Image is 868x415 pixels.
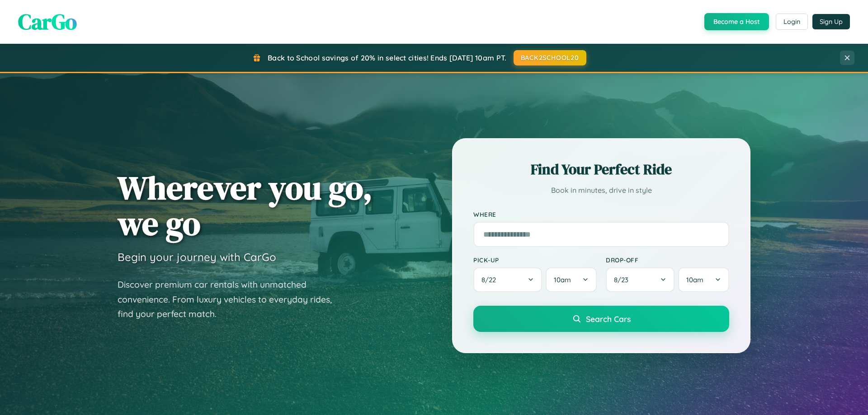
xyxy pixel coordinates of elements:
button: 10am [678,267,729,292]
h1: Wherever you go, we go [118,170,373,241]
span: Search Cars [586,314,631,324]
p: Book in minutes, drive in style [473,184,729,197]
span: Back to School savings of 20% in select cities! Ends [DATE] 10am PT. [268,53,506,62]
button: 8/23 [606,267,675,292]
button: 10am [546,267,597,292]
button: BACK2SCHOOL20 [514,50,586,65]
span: CarGo [18,7,77,37]
span: 10am [554,275,571,284]
span: 8 / 22 [481,275,500,284]
button: Login [776,14,808,30]
h2: Find Your Perfect Ride [473,159,729,179]
p: Discover premium car rentals with unmatched convenience. From luxury vehicles to everyday rides, ... [118,277,344,322]
label: Drop-off [606,256,729,264]
button: Become a Host [704,13,769,30]
label: Pick-up [473,256,597,264]
button: Sign Up [812,14,850,29]
span: 8 / 23 [614,275,633,284]
label: Where [473,210,729,218]
h3: Begin your journey with CarGo [118,250,276,264]
button: Search Cars [473,306,729,332]
span: 10am [686,275,703,284]
button: 8/22 [473,267,542,292]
